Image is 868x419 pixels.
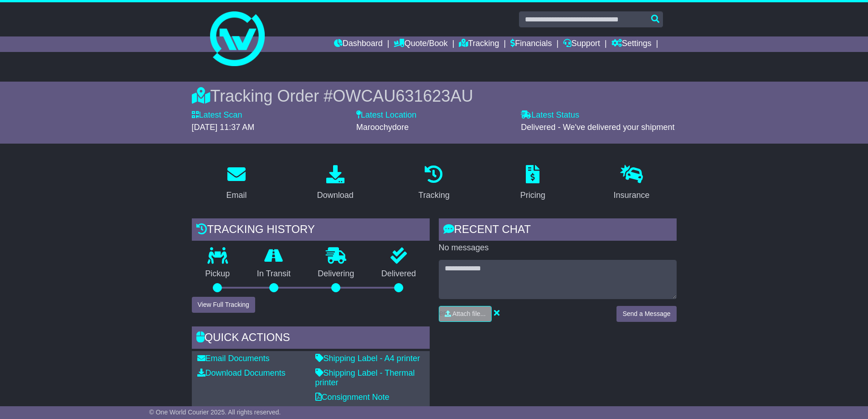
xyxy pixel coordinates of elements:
[197,368,286,378] a: Download Documents
[192,123,255,132] span: [DATE] 11:37 AM
[412,162,455,205] a: Tracking
[356,110,416,120] label: Latest Location
[616,306,676,322] button: Send a Message
[315,354,420,363] a: Shipping Label - A4 printer
[439,243,677,253] p: No messages
[368,269,430,279] p: Delivered
[520,189,545,202] div: Pricing
[334,36,383,52] a: Dashboard
[192,269,244,279] p: Pickup
[315,393,390,402] a: Consignment Note
[197,354,270,363] a: Email Documents
[192,110,242,120] label: Latest Scan
[243,269,304,279] p: In Transit
[608,162,656,205] a: Insurance
[521,123,674,132] span: Delivered - We've delivered your shipment
[333,87,473,105] span: OWCAU631623AU
[418,189,449,202] div: Tracking
[192,326,430,351] div: Quick Actions
[311,162,360,205] a: Download
[563,36,600,52] a: Support
[315,368,415,388] a: Shipping Label - Thermal printer
[356,123,409,132] span: Maroochydore
[192,86,677,106] div: Tracking Order #
[510,36,552,52] a: Financials
[220,162,252,205] a: Email
[394,36,447,52] a: Quote/Book
[514,162,551,205] a: Pricing
[459,36,499,52] a: Tracking
[192,218,430,243] div: Tracking history
[614,189,650,202] div: Insurance
[317,189,354,202] div: Download
[304,269,368,279] p: Delivering
[611,36,652,52] a: Settings
[192,297,255,313] button: View Full Tracking
[226,189,247,202] div: Email
[439,218,677,243] div: RECENT CHAT
[149,409,281,416] span: © One World Courier 2025. All rights reserved.
[521,110,579,120] label: Latest Status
